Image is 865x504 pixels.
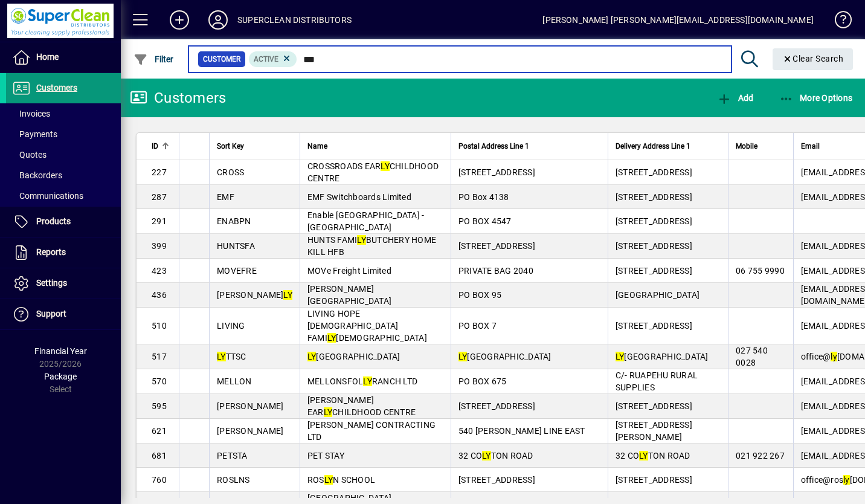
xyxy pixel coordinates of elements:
span: Enable [GEOGRAPHIC_DATA] - [GEOGRAPHIC_DATA] [307,210,425,232]
em: LY [324,407,333,417]
span: 291 [152,216,167,226]
span: [STREET_ADDRESS] [616,167,692,177]
span: [STREET_ADDRESS] [616,475,692,485]
span: [PERSON_NAME] [217,426,283,436]
em: LY [363,376,372,386]
span: [STREET_ADDRESS] [616,266,692,276]
a: Communications [6,186,121,206]
span: Delivery Address Line 1 [616,140,690,153]
span: [PERSON_NAME] [217,401,283,411]
em: LY [307,352,317,361]
span: 570 [152,376,167,386]
span: PETSTA [217,451,248,460]
span: PO BOX 95 [458,290,501,300]
span: [STREET_ADDRESS] [458,167,535,177]
span: Quotes [12,150,47,160]
button: Profile [199,9,237,31]
mat-chip: Activation Status: Active [249,51,297,67]
span: Add [717,93,753,103]
span: 287 [152,192,167,202]
a: Invoices [6,103,121,124]
span: [GEOGRAPHIC_DATA] [616,290,699,300]
span: [PERSON_NAME] EAR CHILDHOOD CENTRE [307,395,416,417]
span: 227 [152,167,167,177]
span: Mobile [736,140,757,153]
span: Reports [36,247,66,257]
span: Customer [203,53,240,65]
span: PET STAY [307,451,344,460]
span: TTSC [217,352,246,361]
span: C/- RUAPEHU RURAL SUPPLIES [616,370,698,392]
span: MELLON [217,376,252,386]
span: Backorders [12,170,62,180]
span: [STREET_ADDRESS] [458,475,535,485]
span: More Options [779,93,853,103]
span: Payments [12,129,57,139]
em: LY [458,352,468,361]
span: PO Box 4138 [458,192,509,202]
a: Reports [6,237,121,268]
span: Sort Key [217,140,244,153]
span: Settings [36,278,67,288]
em: LY [283,290,292,300]
em: LY [217,352,226,361]
button: Clear [773,48,854,70]
em: LY [381,161,390,171]
span: [STREET_ADDRESS] [616,321,692,331]
div: Mobile [736,140,786,153]
span: [STREET_ADDRESS] [616,192,692,202]
span: 595 [152,401,167,411]
span: [GEOGRAPHIC_DATA] [307,352,400,361]
span: [STREET_ADDRESS] [616,401,692,411]
em: ly [831,352,837,361]
span: [STREET_ADDRESS] [616,216,692,226]
a: Payments [6,124,121,144]
span: 32 CO TON ROAD [458,451,533,460]
span: 021 922 267 [736,451,785,460]
span: Financial Year [34,346,87,356]
span: Postal Address Line 1 [458,140,529,153]
a: Quotes [6,144,121,165]
span: CROSS [217,167,244,177]
span: [GEOGRAPHIC_DATA] [458,352,551,361]
span: LIVING [217,321,245,331]
span: Package [44,372,77,381]
em: LY [324,475,333,485]
a: Settings [6,268,121,299]
span: HUNTS FAMI BUTCHERY HOME KILL HFB [307,235,436,257]
div: ID [152,140,172,153]
span: 436 [152,290,167,300]
span: MOVEFRE [217,266,257,276]
span: ENABPN [217,216,251,226]
span: EMF [217,192,234,202]
em: ly [843,475,850,485]
span: [GEOGRAPHIC_DATA] [616,352,709,361]
div: SUPERCLEAN DISTRIBUTORS [237,10,352,30]
span: 423 [152,266,167,276]
a: Knowledge Base [826,2,850,42]
span: 621 [152,426,167,436]
div: [PERSON_NAME] [PERSON_NAME][EMAIL_ADDRESS][DOMAIN_NAME] [542,10,814,30]
div: Customers [130,88,226,108]
span: PRIVATE BAG 2040 [458,266,533,276]
span: HUNTSFA [217,241,255,251]
span: 681 [152,451,167,460]
span: MELLONSFOL RANCH LTD [307,376,417,386]
span: PO BOX 675 [458,376,507,386]
button: More Options [776,87,856,109]
span: 540 [PERSON_NAME] LINE EAST [458,426,585,436]
span: ROS N SCHOOL [307,475,375,485]
a: Backorders [6,165,121,186]
span: 517 [152,352,167,361]
em: LY [616,352,625,361]
span: MOVe Freight Limited [307,266,391,276]
em: LY [482,451,491,460]
span: Communications [12,191,83,201]
span: Home [36,52,59,62]
span: [PERSON_NAME] CONTRACTING LTD [307,420,436,442]
span: ROSLNS [217,475,250,485]
a: Home [6,42,121,73]
span: 510 [152,321,167,331]
span: EMF Switchboards Limited [307,192,411,202]
em: LY [639,451,648,460]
